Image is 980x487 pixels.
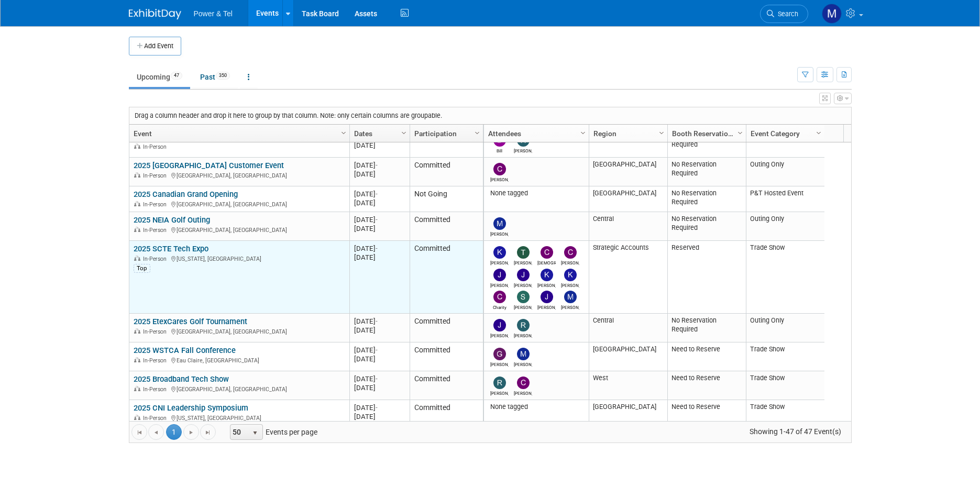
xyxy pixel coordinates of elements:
span: In-Person [143,357,170,364]
span: 50 [230,425,248,439]
a: Past350 [192,67,238,87]
img: Jeff Porter [541,291,553,303]
div: Kevin Heflin [561,281,579,288]
td: Need to Reserve [667,342,746,371]
div: [DATE] [354,403,405,412]
a: Go to the next page [183,424,199,440]
a: Column Settings [734,125,746,140]
div: Gary Mau [490,360,509,367]
td: Need to Reserve [667,371,746,400]
div: [DATE] [354,190,405,198]
td: Central [589,212,667,241]
span: Showing 1-47 of 47 Event(s) [740,424,851,439]
div: Collins O'Toole [561,259,579,265]
a: Upcoming47 [129,67,190,87]
span: - [376,404,378,412]
td: West [589,371,667,400]
td: Committed [410,314,483,342]
div: [DATE] [354,253,405,262]
span: 350 [216,72,230,80]
img: Tammy Pilkington [517,246,530,259]
span: - [376,346,378,354]
img: Kevin Heflin [564,269,577,281]
td: Outing Only [746,212,824,241]
a: 2025 CNI Leadership Symposium [134,403,248,413]
div: [DATE] [354,170,405,179]
div: Mike Brems [490,230,509,237]
a: Dates [354,125,403,142]
div: [US_STATE], [GEOGRAPHIC_DATA] [134,254,345,263]
div: [DATE] [354,161,405,170]
span: Column Settings [473,129,481,137]
span: In-Person [143,256,170,262]
td: Committed [410,212,483,241]
img: Scott Wisneski [517,291,530,303]
div: None tagged [488,403,585,411]
img: In-Person Event [134,227,140,232]
td: Reserved [667,241,746,314]
td: No Reservation Required [667,129,746,158]
div: [DATE] [354,346,405,355]
a: Column Settings [338,125,349,140]
span: select [251,429,259,437]
div: [GEOGRAPHIC_DATA], [GEOGRAPHIC_DATA] [134,171,345,180]
span: - [376,216,378,224]
td: P&T Hosted Event [746,186,824,212]
img: In-Person Event [134,172,140,178]
td: No Reservation Required [667,186,746,212]
span: - [376,190,378,198]
div: CHRISTEN Gowens [537,259,556,265]
span: In-Person [143,328,170,335]
a: Column Settings [656,125,667,140]
td: [GEOGRAPHIC_DATA] [589,186,667,212]
span: Go to the next page [187,428,195,437]
a: 2025 [GEOGRAPHIC_DATA] Customer Event [134,161,284,170]
div: [DATE] [354,198,405,207]
td: Committed [410,400,483,426]
div: Robert Zuzek [514,147,532,153]
div: [DATE] [354,215,405,224]
div: [US_STATE], [GEOGRAPHIC_DATA] [134,413,345,422]
td: Trade Show [746,371,824,400]
img: In-Person Event [134,328,140,334]
div: Charity Deaton [490,303,509,310]
img: Kevin Wilkes [493,246,506,259]
a: 2025 EtexCares Golf Tournament [134,317,247,326]
a: Go to the previous page [148,424,164,440]
img: In-Person Event [134,357,140,362]
span: In-Person [143,201,170,208]
span: Column Settings [579,129,587,137]
img: In-Person Event [134,143,140,149]
img: CHRISTEN Gowens [541,246,553,259]
td: Not Going [410,186,483,212]
span: - [376,245,378,252]
a: 2025 NEIA Golf Outing [134,215,210,225]
img: Chris Noora [493,163,506,175]
div: [DATE] [354,244,405,253]
a: 2025 WSTCA Fall Conference [134,346,236,355]
div: None tagged [488,189,585,197]
span: Go to the first page [135,428,144,437]
img: Jerry Johnson [493,319,506,331]
img: Madalyn Bobbitt [822,4,842,24]
div: Eau Claire, [GEOGRAPHIC_DATA] [134,356,345,364]
td: Trade Show [746,241,824,314]
div: [DATE] [354,317,405,326]
img: Jesse Clark [493,269,506,281]
div: Jesse Clark [490,281,509,288]
td: [GEOGRAPHIC_DATA] [589,400,667,426]
div: [GEOGRAPHIC_DATA], [GEOGRAPHIC_DATA] [134,327,345,336]
a: Column Settings [398,125,410,140]
a: 2025 Canadian Grand Opening [134,190,238,199]
td: Outing Only [746,158,824,186]
img: Mike Brems [493,217,506,230]
div: Bill Rinehardt [490,147,509,153]
div: Kevin Stevens [537,281,556,288]
div: Tammy Pilkington [514,259,532,265]
span: - [376,161,378,169]
span: 47 [171,72,182,80]
td: Committed [410,342,483,371]
div: Kevin Wilkes [490,259,509,265]
a: Booth Reservation Status [672,125,739,142]
a: Go to the last page [200,424,216,440]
